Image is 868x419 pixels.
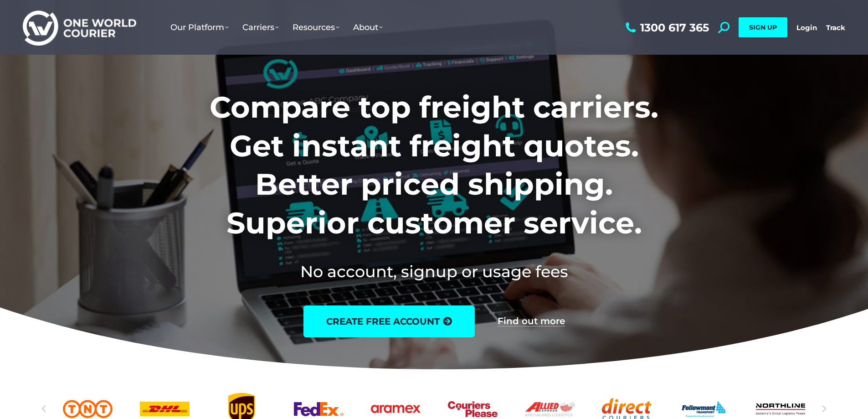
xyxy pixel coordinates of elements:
span: SIGN UP [749,23,777,31]
a: Carriers [236,13,286,41]
a: Resources [286,13,346,41]
h1: Compare top freight carriers. Get instant freight quotes. Better priced shipping. Superior custom... [149,88,719,242]
h2: No account, signup or usage fees [149,260,719,283]
a: 1300 617 365 [623,22,709,33]
a: About [346,13,390,41]
span: Our Platform [170,22,229,32]
span: About [353,22,383,32]
span: Resources [293,22,339,32]
a: create free account [303,305,475,337]
a: SIGN UP [739,17,787,37]
span: Carriers [242,22,279,32]
a: Login [796,23,817,32]
a: Track [826,23,845,32]
img: One World Courier [23,9,136,46]
a: Find out more [498,316,565,326]
a: Our Platform [164,13,236,41]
